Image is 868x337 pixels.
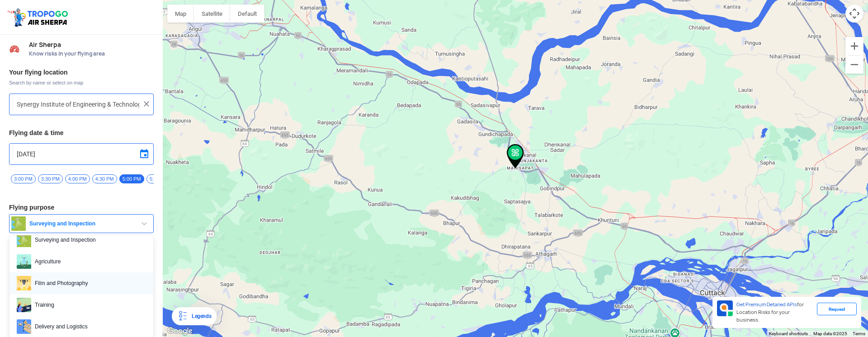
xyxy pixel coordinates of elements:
button: Surveying and Inspection [9,214,154,233]
span: 5:00 PM [119,174,144,183]
img: film.png [17,276,31,290]
span: Training [31,298,146,312]
span: 3:30 PM [38,174,63,183]
img: ic_close.png [142,99,151,108]
span: 4:00 PM [65,174,90,183]
img: Premium APIs [717,300,733,316]
input: Select Date [17,149,146,159]
div: Request [817,303,857,315]
img: survey.png [11,216,26,231]
img: Google [165,325,195,337]
span: Map data ©2025 [813,331,847,336]
span: 5:30 PM [146,174,171,183]
img: ic_tgdronemaps.svg [7,7,71,28]
button: Zoom in [845,37,863,55]
img: survey.png [17,233,31,247]
span: Know risks in your flying area [29,50,154,57]
span: 3:00 PM [11,174,36,183]
span: Air Sherpa [29,41,154,48]
span: Search by name or select on map [9,79,154,86]
img: Risk Scores [9,43,20,54]
div: Legends [188,311,211,322]
input: Search your flying location [17,99,139,110]
h3: Flying purpose [9,204,154,211]
span: 4:30 PM [92,174,117,183]
span: Agriculture [31,254,146,269]
span: Surveying and Inspection [31,233,146,247]
span: Film and Photography [31,276,146,290]
h3: Flying date & time [9,130,154,136]
button: Map camera controls [845,5,863,23]
a: Open this area in Google Maps (opens a new window) [165,325,195,337]
a: Terms [853,331,865,336]
button: Show street map [167,5,194,23]
button: Zoom out [845,56,863,74]
span: Delivery and Logistics [31,319,146,334]
img: agri.png [17,254,31,269]
span: Get Premium Detailed APIs [736,301,797,308]
img: delivery.png [17,319,31,334]
h3: Your flying location [9,69,154,75]
button: Show satellite imagery [194,5,230,23]
div: for Location Risks for your business. [733,300,817,324]
button: Keyboard shortcuts [769,331,808,337]
img: Legends [177,311,188,322]
img: training.png [17,298,31,312]
span: Surveying and Inspection [26,220,139,227]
